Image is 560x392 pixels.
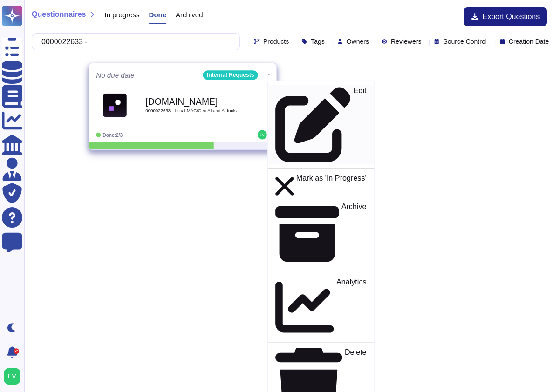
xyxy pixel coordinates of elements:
[268,172,374,201] a: Mark as 'In Progress'
[482,13,540,20] span: Export Questions
[391,38,421,45] span: Reviewers
[347,38,369,45] span: Owners
[32,11,86,18] span: Questionnaires
[4,368,20,385] img: user
[296,175,367,199] p: Mark as 'In Progress'
[14,348,19,354] div: 9+
[268,85,374,164] a: Edit
[341,203,367,266] p: Archive
[96,72,135,79] span: No due date
[103,93,127,117] img: Logo
[311,38,325,45] span: Tags
[149,11,167,18] span: Done
[268,276,374,338] a: Analytics
[203,70,258,80] div: Internal Requests
[102,132,123,137] span: Done: 2/3
[354,87,367,162] p: Edit
[464,7,547,26] button: Export Questions
[443,38,486,45] span: Source Control
[263,38,289,45] span: Products
[509,38,549,45] span: Creation Date
[104,11,139,18] span: In progress
[145,97,239,106] b: [DOMAIN_NAME]
[336,278,367,337] p: Analytics
[37,34,230,50] input: Search by keywords
[176,11,203,18] span: Archived
[268,201,374,268] a: Archive
[145,108,239,113] span: 0000022633 - Local MAC/Gen AI and AI tools
[258,130,267,140] img: user
[2,366,27,386] button: user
